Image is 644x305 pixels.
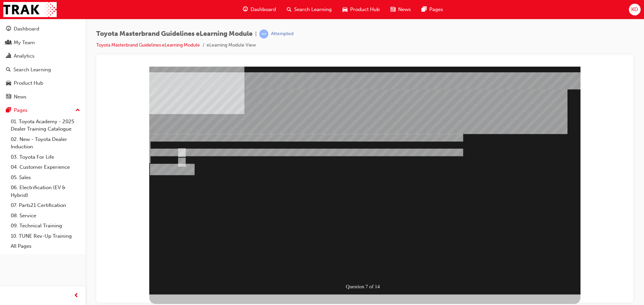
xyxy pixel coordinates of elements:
[255,30,257,38] span: |
[74,292,79,300] span: prev-icon
[8,162,83,172] a: 04. Customer Experience
[6,80,11,86] span: car-icon
[350,6,380,13] span: Product Hub
[8,231,83,241] a: 10. TUNE Rev-Up Training
[8,221,83,231] a: 09. Technical Training
[385,3,416,16] a: news-iconNews
[429,6,443,13] span: Pages
[281,3,337,16] a: search-iconSearch Learning
[6,53,11,59] span: chart-icon
[3,77,83,89] a: Product Hub
[8,117,83,134] a: 01. Toyota Academy - 2025 Dealer Training Catalogue
[287,5,291,14] span: search-icon
[3,64,83,76] a: Search Learning
[294,6,332,13] span: Search Learning
[342,5,347,14] span: car-icon
[8,172,83,183] a: 05. Sales
[416,3,448,16] a: pages-iconPages
[14,79,43,87] div: Product Hub
[75,106,80,115] span: up-icon
[48,228,479,245] div: True or False Quiz
[8,200,83,211] a: 07. Parts21 Certification
[6,26,11,32] span: guage-icon
[14,52,35,60] div: Analytics
[259,29,268,39] span: learningRecordVerb_ATTEMPT-icon
[8,241,83,251] a: All Pages
[3,104,83,117] button: Pages
[14,93,26,101] div: News
[3,2,57,17] img: Trak
[8,182,83,200] a: 06. Electrification (EV & Hybrid)
[629,4,641,15] button: KD
[6,107,11,113] span: pages-icon
[6,94,11,100] span: news-icon
[398,6,411,13] span: News
[243,5,248,14] span: guage-icon
[6,67,11,73] span: search-icon
[3,36,83,49] a: My Team
[207,42,256,49] li: eLearning Module View
[8,152,83,162] a: 03. Toyota For Life
[14,25,39,33] div: Dashboard
[96,42,200,48] a: Toyota Masterbrand Guidelines eLearning Module
[390,5,395,14] span: news-icon
[8,211,83,221] a: 08. Service
[237,3,281,16] a: guage-iconDashboard
[96,30,253,38] span: Toyota Masterbrand Guidelines eLearning Module
[251,6,276,13] span: Dashboard
[3,23,83,35] a: Dashboard
[243,215,288,225] div: Question 7 of 14
[3,91,83,103] a: News
[14,39,35,47] div: My Team
[422,5,427,14] span: pages-icon
[14,106,28,114] div: Pages
[271,31,293,37] div: Attempted
[631,6,638,13] span: KD
[3,21,83,104] button: DashboardMy TeamAnalyticsSearch LearningProduct HubNews
[337,3,385,16] a: car-iconProduct Hub
[8,134,83,152] a: 02. New - Toyota Dealer Induction
[13,66,51,74] div: Search Learning
[6,40,11,46] span: people-icon
[3,50,83,62] a: Analytics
